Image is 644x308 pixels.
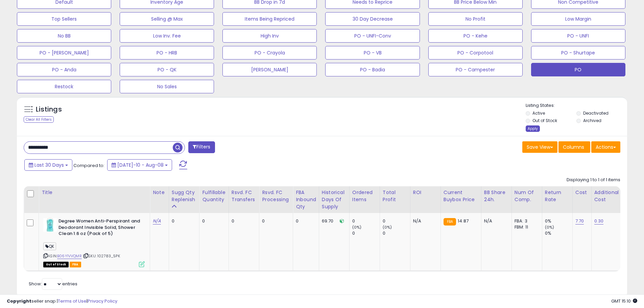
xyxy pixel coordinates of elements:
[383,189,407,203] div: Total Profit
[531,46,625,60] button: PO - Shurtape
[428,63,523,76] button: PO - Campester
[428,12,523,26] button: No Profit
[29,281,77,287] span: Show: entries
[222,12,317,26] button: Items Being Repriced
[325,63,420,76] button: PO - Badia
[120,80,214,93] button: No Sales
[545,230,572,236] div: 0%
[545,224,554,230] small: (0%)
[42,189,147,196] div: Title
[43,262,69,267] span: All listings that are currently out of stock and unavailable for purchase on Amazon
[594,189,619,203] div: Additional Cost
[107,159,172,171] button: [DATE]-10 - Aug-08
[202,189,225,203] div: Fulfillable Quantity
[120,63,214,76] button: PO - QK
[296,218,314,224] div: 0
[583,118,601,123] label: Archived
[17,12,111,26] button: Top Sellers
[322,218,344,224] div: 69.70
[172,218,194,224] div: 0
[563,144,584,150] span: Columns
[413,189,438,196] div: ROI
[117,162,164,168] span: [DATE]-10 - Aug-08
[383,218,410,224] div: 0
[120,46,214,60] button: PO - HRB
[325,29,420,43] button: PO - UNFI-Conv
[7,298,117,305] div: seller snap | |
[458,218,469,224] span: 14.87
[531,29,625,43] button: PO - UNFI
[575,218,584,224] a: 7.70
[34,162,64,168] span: Last 30 Days
[532,118,557,123] label: Out of Stock
[531,63,625,76] button: PO
[444,189,478,203] div: Current Buybox Price
[413,218,435,224] div: N/A
[43,218,145,266] div: ASIN:
[36,105,62,114] h5: Listings
[526,102,627,109] p: Listing States:
[120,12,214,26] button: Selling @ Max
[352,218,380,224] div: 0
[567,177,620,183] div: Displaying 1 to 1 of 1 items
[153,189,166,196] div: Note
[57,253,82,259] a: B06Y1VVQMR
[222,46,317,60] button: PO - Crayola
[202,218,223,224] div: 0
[444,218,456,226] small: FBA
[545,218,572,224] div: 0%
[262,218,288,224] div: 0
[88,298,117,304] a: Privacy Policy
[531,12,625,26] button: Low Margin
[43,242,56,250] span: QK
[383,230,410,236] div: 0
[120,29,214,43] button: Low Inv. Fee
[17,46,111,60] button: PO - [PERSON_NAME]
[575,189,589,196] div: Cost
[43,218,57,232] img: 41hKRrlgVCL._SL40_.jpg
[352,224,362,230] small: (0%)
[522,141,557,153] button: Save View
[232,189,257,203] div: Rsvd. FC Transfers
[73,162,104,169] span: Compared to:
[591,141,620,153] button: Actions
[322,189,347,210] div: Historical Days Of Supply
[383,224,392,230] small: (0%)
[484,189,509,203] div: BB Share 24h.
[515,218,537,224] div: FBA: 3
[24,159,72,171] button: Last 30 Days
[58,218,141,239] b: Degree Women Anti-Perspirant and Deodorant Invisible Solid, Shower Clean 1.6 oz (Pack of 5)
[352,230,380,236] div: 0
[7,298,31,304] strong: Copyright
[262,189,290,203] div: Rsvd. FC Processing
[17,29,111,43] button: No BB
[153,218,161,224] a: N/A
[169,186,199,213] th: Please note that this number is a calculation based on your required days of coverage and your ve...
[352,189,377,203] div: Ordered Items
[611,298,637,304] span: 2025-09-9 15:10 GMT
[515,224,537,230] div: FBM: 11
[70,262,81,267] span: FBA
[428,29,523,43] button: PO - Kehe
[58,298,87,304] a: Terms of Use
[594,218,604,224] a: 0.30
[558,141,590,153] button: Columns
[515,189,539,203] div: Num of Comp.
[583,110,609,116] label: Deactivated
[222,29,317,43] button: High Inv
[325,46,420,60] button: PO - VB
[232,218,254,224] div: 0
[222,63,317,76] button: [PERSON_NAME]
[24,116,54,123] div: Clear All Filters
[325,12,420,26] button: 30 Day Decrease
[428,46,523,60] button: PO - Corpotool
[526,125,540,132] div: Apply
[484,218,506,224] div: N/A
[532,110,545,116] label: Active
[188,141,215,153] button: Filters
[17,63,111,76] button: PO - Anda
[172,189,197,203] div: Sugg Qty Replenish
[545,189,570,203] div: Return Rate
[83,253,120,259] span: | SKU: 102783_5PK
[296,189,316,210] div: FBA inbound Qty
